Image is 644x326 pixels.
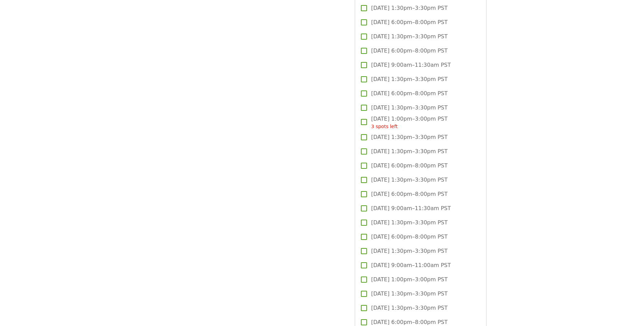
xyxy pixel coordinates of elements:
span: [DATE] 1:00pm–3:00pm PST [371,276,447,284]
span: 3 spots left [371,124,398,129]
span: [DATE] 9:00am–11:30am PST [371,204,451,212]
span: [DATE] 6:00pm–8:00pm PST [371,18,447,26]
span: [DATE] 1:00pm–3:00pm PST [371,115,447,130]
span: [DATE] 1:30pm–3:30pm PST [371,75,447,83]
span: [DATE] 1:30pm–3:30pm PST [371,33,447,41]
span: [DATE] 6:00pm–8:00pm PST [371,162,447,170]
span: [DATE] 6:00pm–8:00pm PST [371,233,447,241]
span: [DATE] 1:30pm–3:30pm PST [371,4,447,12]
span: [DATE] 9:00am–11:00am PST [371,261,451,269]
span: [DATE] 1:30pm–3:30pm PST [371,304,447,312]
span: [DATE] 1:30pm–3:30pm PST [371,176,447,184]
span: [DATE] 1:30pm–3:30pm PST [371,104,447,112]
span: [DATE] 9:00am–11:30am PST [371,61,451,69]
span: [DATE] 1:30pm–3:30pm PST [371,133,447,141]
span: [DATE] 1:30pm–3:30pm PST [371,219,447,227]
span: [DATE] 1:30pm–3:30pm PST [371,247,447,255]
span: [DATE] 6:00pm–8:00pm PST [371,190,447,198]
span: [DATE] 6:00pm–8:00pm PST [371,89,447,98]
span: [DATE] 6:00pm–8:00pm PST [371,47,447,55]
span: [DATE] 1:30pm–3:30pm PST [371,290,447,298]
span: [DATE] 1:30pm–3:30pm PST [371,147,447,156]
